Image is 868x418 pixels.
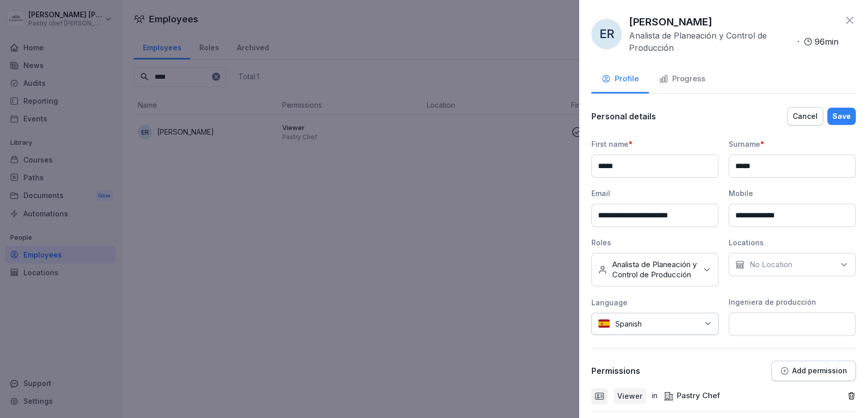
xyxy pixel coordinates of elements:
[750,260,792,270] p: No Location
[649,66,715,93] button: Progress
[629,29,839,54] div: ·
[591,237,719,248] div: Roles
[729,139,856,149] div: Surname
[827,108,856,125] button: Save
[729,188,856,199] div: Mobile
[664,390,720,402] div: Pastry Chef
[652,390,657,402] p: in
[602,73,639,85] div: Profile
[591,366,640,376] p: Permissions
[629,29,793,54] p: Analista de Planeación y Control de Producción
[591,297,719,308] div: Language
[729,297,856,307] div: Ingeniera de producción
[815,36,839,48] p: 96 min
[591,139,719,149] div: First name
[591,19,622,49] div: ER
[787,107,823,125] button: Cancel
[793,111,818,122] div: Cancel
[591,313,719,335] div: Spanish
[629,14,712,29] p: [PERSON_NAME]
[612,260,697,280] p: Analista de Planeación y Control de Producción
[617,391,642,401] p: Viewer
[591,188,719,199] div: Email
[792,367,847,375] p: Add permission
[771,361,856,381] button: Add permission
[832,111,851,122] div: Save
[729,237,856,248] div: Locations
[598,319,610,329] img: es.svg
[591,111,656,121] p: Personal details
[659,73,705,85] div: Progress
[591,66,649,93] button: Profile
